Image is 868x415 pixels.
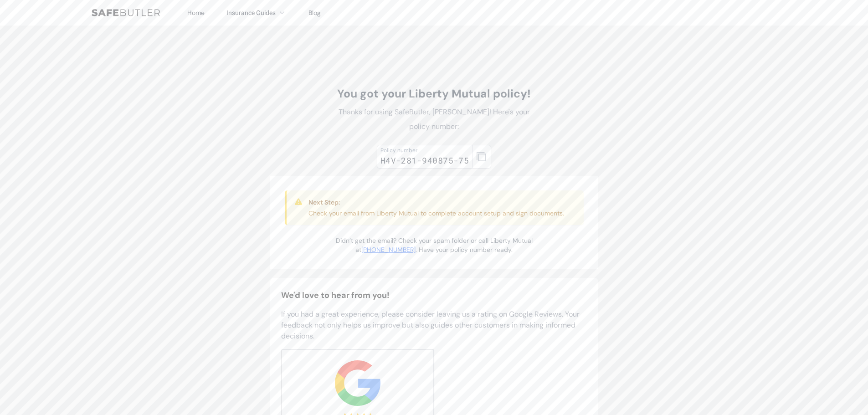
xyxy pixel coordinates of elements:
p: Didn’t get the email? Check your spam folder or call Liberty Mutual at . Have your policy number ... [332,236,536,254]
div: Policy number [380,147,469,154]
a: Blog [308,9,321,17]
img: SafeButler Text Logo [92,9,160,16]
p: Check your email from Liberty Mutual to complete account setup and sign documents. [308,209,564,218]
h1: You got your Liberty Mutual policy! [332,87,536,101]
button: Insurance Guides [226,7,287,18]
h3: Next Step: [308,198,564,207]
div: H4V-281-940875-75 [380,154,469,167]
img: google.svg [335,360,380,406]
a: [PHONE_NUMBER] [361,246,416,254]
a: Home [187,9,205,17]
p: Thanks for using SafeButler, [PERSON_NAME]! Here's your policy number: [332,105,536,134]
p: If you had a great experience, please consider leaving us a rating on Google Reviews. Your feedba... [281,309,587,342]
h2: We'd love to hear from you! [281,289,587,302]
